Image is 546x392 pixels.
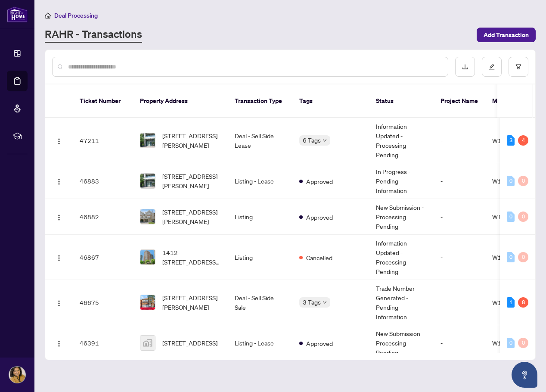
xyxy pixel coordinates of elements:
span: W12321465 [492,213,529,221]
div: 4 [518,135,528,146]
button: Add Transaction [477,28,536,42]
th: MLS # [485,84,537,118]
button: Logo [52,250,66,264]
span: 6 Tags [303,135,321,145]
span: down [323,138,327,143]
td: New Submission - Processing Pending [369,325,434,361]
td: Trade Number Generated - Pending Information [369,280,434,325]
img: Profile Icon [9,367,25,383]
div: 0 [507,176,515,186]
span: [STREET_ADDRESS][PERSON_NAME] [162,171,221,190]
td: - [434,199,485,235]
div: 0 [518,338,528,348]
span: Approved [306,339,333,348]
td: - [434,118,485,163]
div: 0 [507,252,515,262]
td: Listing - Lease [228,325,292,361]
img: thumbnail-img [140,336,155,350]
td: Deal - Sell Side Sale [228,280,292,325]
td: - [434,235,485,280]
td: Listing - Lease [228,163,292,199]
span: Approved [306,177,333,186]
img: logo [7,6,28,22]
img: thumbnail-img [140,209,155,224]
td: 47211 [73,118,133,163]
img: Logo [56,138,62,145]
span: 1412-[STREET_ADDRESS][PERSON_NAME] [162,248,221,267]
img: Logo [56,214,62,221]
td: Information Updated - Processing Pending [369,118,434,163]
th: Property Address [133,84,228,118]
span: [STREET_ADDRESS][PERSON_NAME] [162,293,221,312]
span: download [462,64,468,70]
button: download [455,57,475,77]
button: Logo [52,336,66,350]
th: Transaction Type [228,84,292,118]
div: 0 [507,338,515,348]
td: New Submission - Processing Pending [369,199,434,235]
span: Cancelled [306,253,332,262]
a: RAHR - Transactions [45,27,142,43]
td: Listing [228,199,292,235]
img: Logo [56,300,62,307]
img: thumbnail-img [140,133,155,148]
img: thumbnail-img [140,174,155,188]
td: Listing [228,235,292,280]
button: Logo [52,210,66,224]
div: 8 [518,297,528,308]
span: W12308251 [492,299,529,306]
img: thumbnail-img [140,295,155,310]
td: 46675 [73,280,133,325]
td: Information Updated - Processing Pending [369,235,434,280]
td: 46882 [73,199,133,235]
div: 3 [507,135,515,146]
span: [STREET_ADDRESS][PERSON_NAME] [162,207,221,226]
th: Project Name [434,84,485,118]
div: 0 [507,212,515,222]
span: W12321170 [492,253,529,261]
div: 0 [518,212,528,222]
button: filter [509,57,528,77]
button: edit [482,57,502,77]
span: filter [515,64,521,70]
span: 3 Tags [303,297,321,307]
div: 0 [518,252,528,262]
span: W12321493 [492,177,529,185]
td: 46391 [73,325,133,361]
td: 46883 [73,163,133,199]
div: 0 [518,176,528,186]
img: Logo [56,340,62,347]
button: Logo [52,134,66,147]
td: - [434,280,485,325]
div: 1 [507,297,515,308]
span: edit [489,64,495,70]
span: [STREET_ADDRESS] [162,338,217,348]
span: Add Transaction [484,28,529,42]
td: Deal - Sell Side Lease [228,118,292,163]
span: down [323,300,327,305]
button: Logo [52,174,66,188]
button: Open asap [512,362,537,388]
img: Logo [56,255,62,261]
span: Approved [306,212,333,222]
td: - [434,325,485,361]
img: Logo [56,178,62,185]
th: Tags [292,84,369,118]
span: W12314267 [492,339,529,347]
span: Deal Processing [54,12,98,19]
td: In Progress - Pending Information [369,163,434,199]
span: home [45,12,51,19]
td: 46867 [73,235,133,280]
img: thumbnail-img [140,250,155,264]
span: [STREET_ADDRESS][PERSON_NAME] [162,131,221,150]
td: - [434,163,485,199]
th: Ticket Number [73,84,133,118]
button: Logo [52,296,66,309]
span: W12321493 [492,137,529,144]
th: Status [369,84,434,118]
